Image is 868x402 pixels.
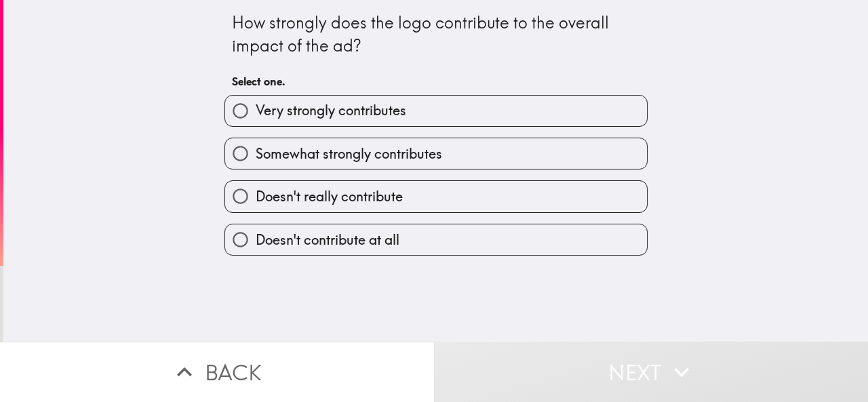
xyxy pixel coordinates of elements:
[232,74,640,89] h6: Select one.
[256,101,406,120] span: Very strongly contributes
[434,342,868,402] button: Next
[256,187,403,206] span: Doesn't really contribute
[225,224,647,255] button: Doesn't contribute at all
[256,230,399,249] span: Doesn't contribute at all
[225,181,647,212] button: Doesn't really contribute
[232,12,640,57] div: How strongly does the logo contribute to the overall impact of the ad?
[256,144,442,163] span: Somewhat strongly contributes
[225,138,647,169] button: Somewhat strongly contributes
[225,96,647,126] button: Very strongly contributes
